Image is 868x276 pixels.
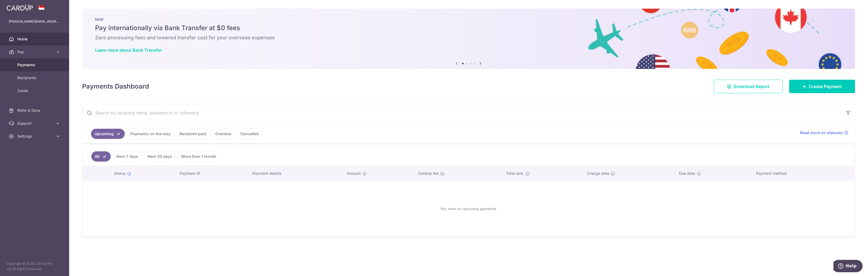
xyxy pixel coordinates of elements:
[506,171,524,176] span: Total amt.
[95,24,842,32] h5: Pay internationally via Bank Transfer at $0 fees
[248,166,343,180] th: Payment details
[95,17,842,22] p: NEW
[95,34,842,41] h6: Zero processing fees and lowered transfer cost for your overseas expenses
[800,130,843,135] span: Read more on statuses
[833,260,863,273] iframe: Opens a widget where you can find more information
[175,166,248,180] th: Payment ID
[82,9,855,69] img: Bank transfer banner
[89,185,848,232] div: You have no upcoming payments.
[9,19,60,24] p: [PERSON_NAME][EMAIL_ADDRESS][DOMAIN_NAME]
[418,171,439,176] span: CardUp fee
[17,121,53,126] span: Support
[789,80,855,93] a: Create Payment
[6,4,33,11] img: CardUp
[17,75,53,81] span: Recipients
[17,36,53,42] span: Home
[113,151,142,162] a: Next 7 days
[800,130,848,135] a: Read more on statuses
[17,134,53,139] span: Settings
[176,129,210,139] a: Recipient paid
[95,47,162,53] a: Learn more about Bank Transfer
[114,171,126,176] span: Status
[237,129,262,139] a: Cancelled
[82,104,842,121] input: Search by recipient name, payment id or reference
[127,129,174,139] a: Payments on the way
[178,151,220,162] a: More than 1 month
[17,108,53,113] span: Refer & Save
[17,62,53,68] span: Payments
[82,82,149,91] h4: Payments Dashboard
[91,151,111,162] a: All
[17,88,53,93] span: Cards
[809,83,842,90] span: Create Payment
[587,171,609,176] span: Charge date
[714,80,783,93] a: Download Report
[144,151,176,162] a: Next 30 days
[17,49,53,55] span: Pay
[91,129,125,139] a: Upcoming
[752,166,854,180] th: Payment method
[679,171,695,176] span: Due date
[212,129,235,139] a: Overdue
[347,171,361,176] span: Amount
[734,83,769,90] span: Download Report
